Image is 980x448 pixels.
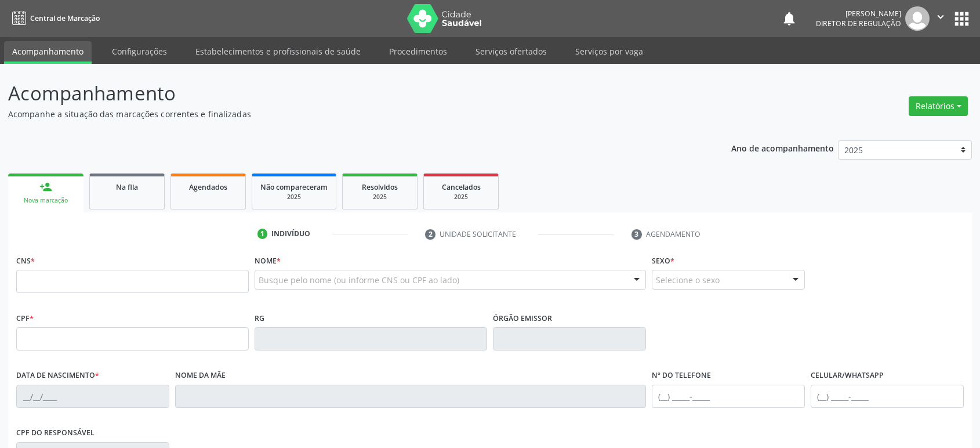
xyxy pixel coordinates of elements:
label: RG [255,309,264,327]
img: img [905,6,930,31]
span: Não compareceram [260,182,328,192]
p: Ano de acompanhamento [731,140,834,155]
div: 2025 [351,193,409,201]
button: Relatórios [909,96,968,116]
span: Cancelados [442,182,481,192]
span: Agendados [189,182,227,192]
label: Celular/WhatsApp [811,367,884,385]
label: CPF do responsável [16,424,95,442]
label: Órgão emissor [493,309,552,327]
span: Na fila [116,182,138,192]
span: Central de Marcação [30,13,100,23]
a: Serviços por vaga [567,41,651,62]
span: Selecione o sexo [656,274,720,286]
a: Serviços ofertados [467,41,555,62]
i:  [934,10,947,23]
div: 1 [257,229,268,239]
label: CNS [16,252,35,270]
input: (__) _____-_____ [811,385,964,408]
p: Acompanhe a situação das marcações correntes e finalizadas [8,108,683,120]
a: Procedimentos [381,41,455,62]
button:  [930,6,952,31]
input: (__) _____-_____ [652,385,805,408]
a: Configurações [104,41,175,62]
label: Nº do Telefone [652,367,711,385]
label: Nome [255,252,281,270]
div: [PERSON_NAME] [816,9,901,19]
label: Nome da mãe [175,367,226,385]
a: Acompanhamento [4,41,92,64]
button: apps [952,9,972,29]
label: Sexo [652,252,674,270]
span: Resolvidos [362,182,398,192]
span: Diretor de regulação [816,19,901,28]
span: Busque pelo nome (ou informe CNS ou CPF ao lado) [259,274,459,286]
button: notifications [781,10,797,27]
div: 2025 [432,193,490,201]
div: Nova marcação [16,196,75,205]
div: Indivíduo [271,229,310,239]
input: __/__/____ [16,385,169,408]
a: Estabelecimentos e profissionais de saúde [187,41,369,62]
label: Data de nascimento [16,367,99,385]
div: 2025 [260,193,328,201]
label: CPF [16,309,34,327]
p: Acompanhamento [8,79,683,108]
a: Central de Marcação [8,9,100,28]
div: person_add [39,180,52,193]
